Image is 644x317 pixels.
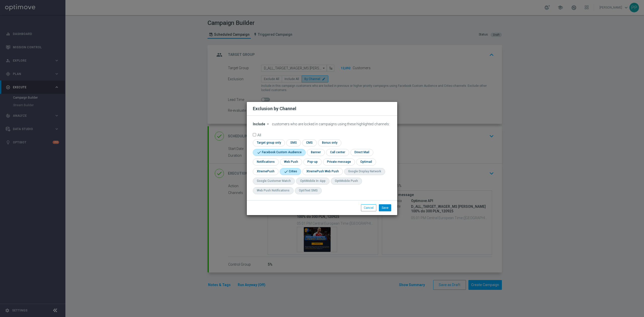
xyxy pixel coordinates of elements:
[253,122,265,126] span: Include
[348,169,381,174] div: Google Display Network
[257,188,290,193] div: Web Push Notifications
[257,179,291,183] div: Google Customer Match
[361,204,376,211] button: Cancel
[253,106,296,112] h2: Exclusion by Channel
[266,122,270,126] i: arrow_drop_down
[300,179,326,183] div: OptiMobile In-App
[299,188,318,193] div: OptiText SMS
[335,179,358,183] div: OptiMobile Push
[257,133,261,136] label: All
[253,122,271,126] button: Include arrow_drop_down
[379,204,391,211] button: Save
[253,122,391,126] div: customers who are locked in campaigns using these highlighted channels:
